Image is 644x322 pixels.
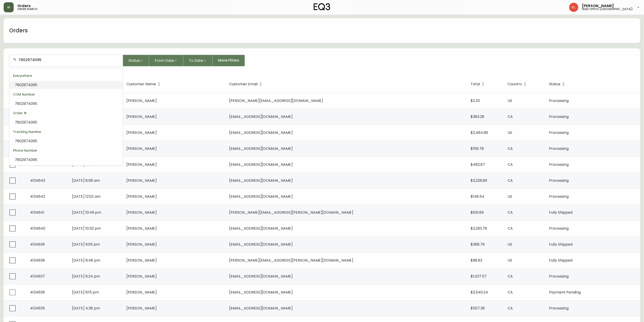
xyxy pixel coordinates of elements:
span: Processing [549,162,569,167]
span: $3,226.89 [471,178,487,183]
span: [PERSON_NAME] [126,274,157,279]
span: CA [508,290,513,295]
span: [DATE] 8:24 pm [72,274,100,279]
span: $368.79 [471,242,485,247]
span: 7802974095 [15,101,37,106]
span: [PERSON_NAME] [126,290,157,295]
span: [EMAIL_ADDRESS][DOMAIN_NAME] [229,162,293,167]
span: [EMAIL_ADDRESS][DOMAIN_NAME] [229,130,293,135]
span: Status [549,82,567,86]
span: [DATE] 10:20 pm [72,226,101,231]
span: [EMAIL_ADDRESS][DOMAIN_NAME] [229,114,293,119]
div: Phone Number [9,145,123,156]
button: From Date [149,55,183,66]
span: US [508,242,512,247]
span: [DATE] 8:48 pm [72,258,100,263]
span: 7802974095 [15,138,37,144]
span: $507.36 [471,306,485,311]
span: [EMAIL_ADDRESS][DOMAIN_NAME] [229,274,293,279]
span: $98.63 [471,258,482,263]
div: Everywhere [9,70,123,81]
input: Search [18,58,119,62]
span: Country [508,83,522,86]
h5: head office ([GEOGRAPHIC_DATA]) [582,8,633,10]
span: US [508,194,512,199]
span: $2,464.96 [471,130,488,135]
span: [DATE] 4:38 pm [72,306,100,311]
span: Customer Name [126,83,156,86]
span: [PERSON_NAME] [126,242,157,247]
span: Processing [549,146,569,151]
span: [PERSON_NAME][EMAIL_ADDRESS][PERSON_NAME][DOMAIN_NAME] [229,258,353,263]
button: Status [123,55,149,66]
span: US [508,258,512,263]
span: [DATE] 12:02 am [72,194,100,199]
span: [PERSON_NAME] [126,130,157,135]
span: 4134635 [30,306,45,311]
img: 2c0c8aa7421344cf0398c7f872b772b5 [569,3,578,12]
span: [EMAIL_ADDRESS][DOMAIN_NAME] [229,178,293,183]
button: More Filters [213,55,245,66]
span: Processing [549,130,569,135]
span: From Date [155,58,174,63]
span: CA [508,178,513,183]
span: Orders [17,4,31,8]
span: $1,037.57 [471,274,487,279]
span: [PERSON_NAME] [126,306,157,311]
span: Fully Shipped [549,210,573,215]
span: $482.87 [471,162,485,167]
span: [DATE] 10:49 pm [72,210,101,215]
span: [PERSON_NAME] [126,114,157,119]
span: Customer Email [229,82,264,86]
span: 7802974095 [15,82,37,88]
h5: order search [17,8,37,10]
span: [EMAIL_ADDRESS][DOMAIN_NAME] [229,146,293,151]
span: [DATE] 9:05 pm [72,242,100,247]
span: Processing [549,114,569,119]
span: Processing [549,226,569,231]
span: $2.33 [471,98,480,103]
span: [PERSON_NAME] [126,194,157,199]
span: 7802974095 [15,157,37,162]
span: $383.28 [471,114,485,119]
span: CA [508,146,513,151]
span: 4134639 [30,242,45,247]
span: Customer Email [229,83,258,86]
span: More Filters [218,58,239,63]
div: Tracking Number [9,126,123,137]
span: [EMAIL_ADDRESS][DOMAIN_NAME] [229,242,293,247]
span: [EMAIL_ADDRESS][DOMAIN_NAME] [229,306,293,311]
span: 4134643 [30,178,45,183]
span: [PERSON_NAME][EMAIL_ADDRESS][PERSON_NAME][DOMAIN_NAME] [229,210,353,215]
span: US [508,98,512,103]
h1: Orders [9,27,28,34]
img: logo [314,3,331,10]
span: CA [508,306,513,311]
span: [PERSON_NAME][EMAIL_ADDRESS][DOMAIN_NAME] [229,98,323,103]
span: 4134637 [30,274,45,279]
span: $2,293.76 [471,226,487,231]
span: [PERSON_NAME] [126,162,157,167]
span: US [508,130,512,135]
div: COM Number [9,89,123,100]
button: To Date [183,55,213,66]
span: Processing [549,178,569,183]
span: $2,540.24 [471,290,488,295]
span: [EMAIL_ADDRESS][DOMAIN_NAME] [229,290,293,295]
span: Status [549,83,561,86]
span: [DATE] 6:15 pm [72,290,99,295]
span: Customer Name [126,82,162,86]
span: Country [508,82,528,86]
span: [PERSON_NAME] [126,98,157,103]
span: CA [508,162,513,167]
span: Processing [549,194,569,199]
span: [PERSON_NAME] [126,178,157,183]
span: Fully Shipped [549,258,573,263]
span: [PERSON_NAME] [126,226,157,231]
div: Order # [9,108,123,119]
span: Payment Pending [549,290,581,295]
span: CA [508,114,513,119]
span: [DATE] 8:08 am [72,178,100,183]
span: 7802974095 [15,120,37,125]
span: Total [471,82,486,86]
